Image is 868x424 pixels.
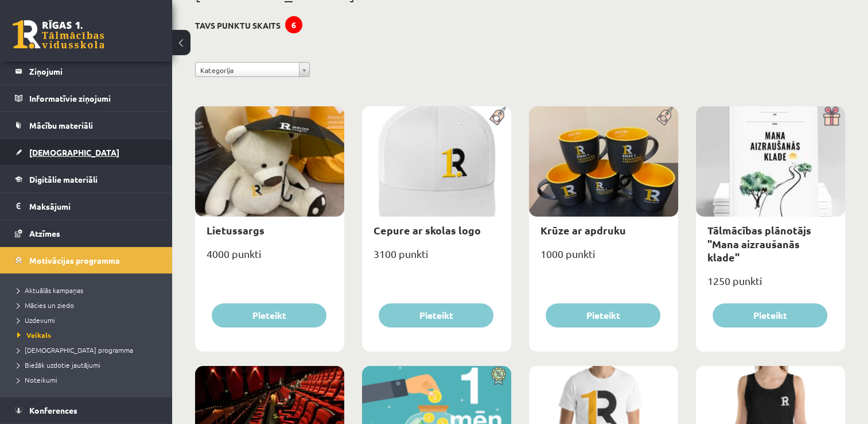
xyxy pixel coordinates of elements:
span: Biežāk uzdotie jautājumi [17,360,100,369]
a: Konferences [15,397,158,423]
div: 6 [285,16,302,33]
span: Konferences [29,405,77,415]
a: Rīgas 1. Tālmācības vidusskola [13,20,104,49]
button: Pieteikt [212,303,326,327]
a: Motivācijas programma [15,247,158,273]
legend: Maksājumi [29,193,158,219]
a: Biežāk uzdotie jautājumi [17,360,161,370]
button: Pieteikt [546,303,660,327]
a: Maksājumi [15,193,158,219]
legend: Ziņojumi [29,58,158,84]
a: Atzīmes [15,220,158,246]
span: Veikals [17,330,51,340]
img: Populāra prece [652,106,678,126]
div: 4000 punkti [195,244,344,273]
a: Krūze ar apdruku [540,223,626,237]
img: Dāvana ar pārsteigumu [819,106,845,126]
button: Pieteikt [379,303,493,327]
legend: Informatīvie ziņojumi [29,85,158,111]
a: Mācies un ziedo [17,300,161,310]
div: 1000 punkti [529,244,678,273]
span: Mācību materiāli [29,120,93,130]
a: Informatīvie ziņojumi [15,85,158,111]
span: Mācies un ziedo [17,300,74,310]
a: Veikals [17,330,161,340]
button: Pieteikt [713,303,827,327]
a: Mācību materiāli [15,112,158,138]
a: [DEMOGRAPHIC_DATA] programma [17,345,161,355]
span: Motivācijas programma [29,255,120,265]
span: Atzīmes [29,228,60,238]
a: Aktuālās kampaņas [17,285,161,295]
span: [DEMOGRAPHIC_DATA] [29,147,119,157]
a: Noteikumi [17,375,161,385]
a: Lietussargs [207,223,264,237]
span: Kategorija [200,63,294,78]
span: [DEMOGRAPHIC_DATA] programma [17,345,133,354]
a: Kategorija [195,62,310,77]
a: Uzdevumi [17,315,161,325]
span: Noteikumi [17,375,57,384]
a: Cepure ar skolas logo [373,223,481,237]
div: 3100 punkti [362,244,511,273]
span: Digitālie materiāli [29,174,98,184]
img: Atlaide [485,366,511,386]
h3: Tavs punktu skaits [195,21,281,30]
a: Digitālie materiāli [15,166,158,192]
img: Populāra prece [485,106,511,126]
div: 1250 punkti [696,271,845,300]
span: Aktuālās kampaņas [17,286,83,295]
a: [DEMOGRAPHIC_DATA] [15,139,158,165]
span: Uzdevumi [17,315,55,325]
a: Ziņojumi [15,58,158,84]
a: Tālmācības plānotājs "Mana aizraušanās klade" [707,223,811,264]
